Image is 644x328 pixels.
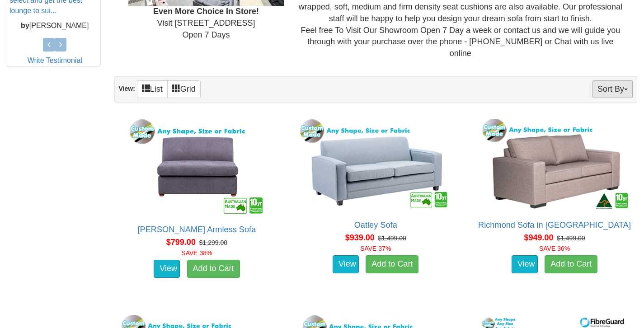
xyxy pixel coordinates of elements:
[154,260,180,278] a: View
[366,255,418,273] a: Add to Cart
[524,233,553,242] span: $949.00
[478,220,631,230] a: Richmond Sofa in [GEOGRAPHIC_DATA]
[166,238,196,247] span: $799.00
[333,255,359,273] a: View
[187,260,240,278] a: Add to Cart
[512,255,538,273] a: View
[119,85,135,92] strong: View:
[557,234,585,242] del: $1,499.00
[127,117,267,216] img: Cleo Armless Sofa
[477,117,632,211] img: Richmond Sofa in Fabric
[360,245,391,252] font: SAVE 37%
[354,220,397,230] a: Oatley Sofa
[545,255,597,273] a: Add to Cart
[138,225,256,234] a: [PERSON_NAME] Armless Sofa
[539,245,570,252] font: SAVE 36%
[181,249,212,257] font: SAVE 38%
[21,21,29,29] b: by
[298,117,453,211] img: Oatley Sofa
[137,80,168,98] a: List
[378,234,406,242] del: $1,499.00
[345,233,375,242] span: $939.00
[199,239,227,246] del: $1,299.00
[167,80,201,98] a: Grid
[9,20,100,31] p: [PERSON_NAME]
[28,56,82,64] a: Write Testimonial
[153,7,259,16] b: Even More Choice In Store!
[592,80,633,98] button: Sort By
